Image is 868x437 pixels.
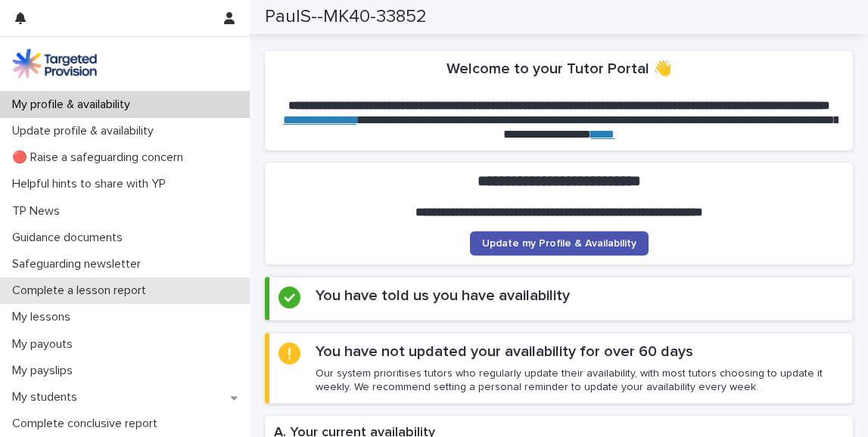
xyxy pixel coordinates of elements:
[12,48,97,79] img: M5nRWzHhSzIhMunXDL62
[6,337,85,352] p: My payouts
[6,150,195,165] p: 🔴 Raise a safeguarding concern
[316,367,843,394] p: Our system prioritises tutors who regularly update their availability, with most tutors choosing ...
[6,204,72,218] p: TP News
[316,342,693,361] h2: You have not updated your availability for over 60 days
[6,124,166,138] p: Update profile & availability
[316,287,570,305] h2: You have told us you have availability
[446,60,672,78] h2: Welcome to your Tutor Portal 👋
[6,98,142,112] p: My profile & availability
[6,364,85,378] p: My payslips
[6,390,89,404] p: My students
[6,177,178,191] p: Helpful hints to share with YP
[6,284,158,298] p: Complete a lesson report
[482,238,636,249] span: Update my Profile & Availability
[6,257,153,271] p: Safeguarding newsletter
[470,231,649,256] a: Update my Profile & Availability
[6,417,170,431] p: Complete conclusive report
[6,310,82,324] p: My lessons
[265,6,427,28] h2: PaulS--MK40-33852
[6,231,135,245] p: Guidance documents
